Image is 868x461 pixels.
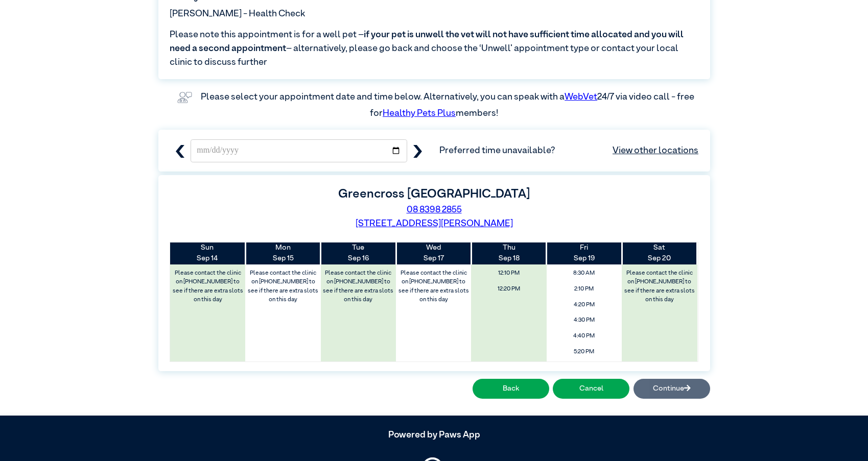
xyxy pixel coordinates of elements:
a: Healthy Pets Plus [383,109,456,118]
label: Please contact the clinic on [PHONE_NUMBER] to see if there are extra slots on this day [322,266,395,306]
th: Sep 16 [321,242,396,264]
th: Sep 17 [396,242,471,264]
a: 08 8398 2855 [407,205,462,214]
a: [STREET_ADDRESS][PERSON_NAME] [356,219,513,228]
label: Greencross [GEOGRAPHIC_DATA] [338,188,530,200]
span: 4:20 PM [550,298,619,311]
span: [PERSON_NAME] - Health Check [170,7,305,21]
span: 4:40 PM [550,330,619,343]
label: Please contact the clinic on [PHONE_NUMBER] to see if there are extra slots on this day [397,266,471,306]
span: Preferred time unavailable? [439,144,698,158]
a: View other locations [613,144,698,158]
th: Sep 19 [547,242,622,264]
h5: Powered by Paws App [158,430,710,441]
span: Please note this appointment is for a well pet – – alternatively, please go back and choose the ‘... [170,28,698,69]
th: Sep 18 [471,242,546,264]
th: Sep 15 [245,242,320,264]
label: Please contact the clinic on [PHONE_NUMBER] to see if there are extra slots on this day [171,266,245,306]
span: 2:10 PM [550,282,619,296]
span: 4:30 PM [550,314,619,327]
label: Please contact the clinic on [PHONE_NUMBER] to see if there are extra slots on this day [623,266,696,306]
button: Cancel [553,379,629,399]
span: if your pet is unwell the vet will not have sufficient time allocated and you will need a second ... [170,30,684,53]
img: vet [174,88,196,107]
span: 12:20 PM [475,282,544,296]
span: 12:10 PM [475,266,544,280]
span: 5:30 PM [550,361,619,374]
button: Back [473,379,549,399]
span: 5:20 PM [550,345,619,358]
label: Please select your appointment date and time below. Alternatively, you can speak with a 24/7 via ... [201,92,696,118]
th: Sep 14 [170,242,245,264]
span: 8:30 AM [550,266,619,280]
th: Sep 20 [622,242,697,264]
label: Please contact the clinic on [PHONE_NUMBER] to see if there are extra slots on this day [246,266,320,306]
a: WebVet [565,92,597,102]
